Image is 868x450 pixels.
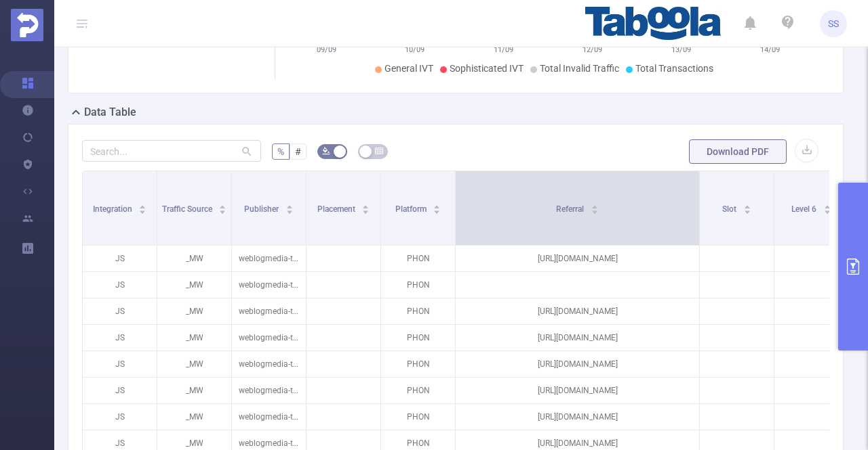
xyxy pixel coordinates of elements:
h2: Data Table [84,104,136,120]
i: icon: caret-up [362,203,370,207]
i: icon: caret-down [743,208,751,212]
p: PHON [381,378,455,403]
p: weblogmedia-tipsandtrickst [232,246,306,271]
i: icon: caret-down [433,208,441,212]
span: SS [828,10,839,37]
tspan: 10/09 [405,45,425,54]
span: Referral [556,204,586,214]
p: _MW [157,272,231,298]
p: _MW [157,404,231,430]
p: [URL][DOMAIN_NAME] [456,325,699,351]
span: % [277,146,284,157]
i: icon: caret-down [823,208,831,212]
p: PHON [381,246,455,271]
div: Sort [218,203,226,211]
div: Sort [285,203,294,211]
div: Sort [823,203,831,211]
i: icon: caret-down [219,208,226,212]
i: icon: bg-colors [322,147,330,155]
tspan: 12/09 [582,45,601,54]
p: PHON [381,298,455,324]
p: _MW [157,351,231,377]
span: Placement [317,204,357,214]
div: Sort [433,203,441,211]
button: Download PDF [689,139,787,164]
input: Search... [82,140,261,162]
p: JS [83,298,157,324]
img: Protected Media [11,9,43,41]
i: icon: caret-up [219,203,226,207]
div: Sort [361,203,370,211]
p: PHON [381,404,455,430]
p: JS [83,272,157,298]
p: weblogmedia-tipsandtrickst [232,378,306,403]
div: Sort [591,203,599,211]
p: _MW [157,246,231,271]
div: Sort [138,203,146,211]
span: Integration [93,204,134,214]
tspan: 14/09 [759,45,779,54]
p: [URL][DOMAIN_NAME] [456,246,699,271]
p: JS [83,378,157,403]
p: _MW [157,378,231,403]
span: Total Transactions [635,63,713,74]
i: icon: caret-up [285,203,293,207]
i: icon: caret-up [743,203,751,207]
p: JS [83,351,157,377]
tspan: 09/09 [316,45,336,54]
span: # [295,146,301,157]
i: icon: caret-down [139,208,146,212]
i: icon: caret-up [433,203,441,207]
p: PHON [381,272,455,298]
i: icon: table [375,147,383,155]
p: [URL][DOMAIN_NAME] [456,378,699,403]
p: JS [83,404,157,430]
i: icon: caret-down [285,208,293,212]
p: JS [83,246,157,271]
tspan: 11/09 [494,45,513,54]
p: [URL][DOMAIN_NAME] [456,404,699,430]
p: weblogmedia-tipsandtrickst [232,325,306,351]
tspan: 13/09 [671,45,690,54]
i: icon: caret-up [823,203,831,207]
p: _MW [157,298,231,324]
span: Traffic Source [162,204,214,214]
span: Publisher [244,204,281,214]
p: PHON [381,351,455,377]
span: Slot [722,204,738,214]
i: icon: caret-down [591,208,598,212]
span: Total Invalid Traffic [540,63,619,74]
p: _MW [157,325,231,351]
p: weblogmedia-tipsandtrickst [232,272,306,298]
p: weblogmedia-tipsandtrickst [232,298,306,324]
span: Level 6 [791,204,818,214]
span: Sophisticated IVT [450,63,524,74]
i: icon: caret-up [139,203,146,207]
p: weblogmedia-tipsandtrickst [232,351,306,377]
div: Sort [743,203,751,211]
p: [URL][DOMAIN_NAME] [456,298,699,324]
p: weblogmedia-tipsandtrickst [232,404,306,430]
span: Platform [395,204,429,214]
i: icon: caret-up [591,203,598,207]
span: General IVT [384,63,433,74]
i: icon: caret-down [362,208,370,212]
p: [URL][DOMAIN_NAME] [456,351,699,377]
p: JS [83,325,157,351]
p: PHON [381,325,455,351]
